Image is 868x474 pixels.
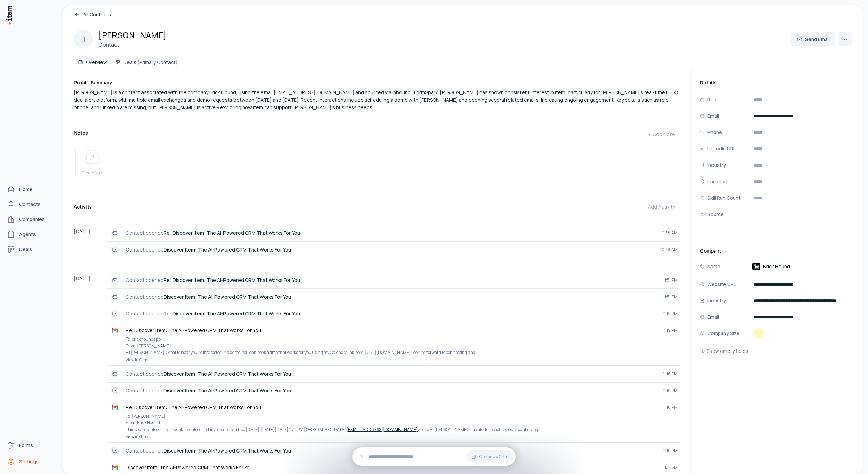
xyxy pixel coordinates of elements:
button: Continue Chat [467,450,513,463]
p: Website URL [707,281,736,288]
a: [EMAIL_ADDRESS][DOMAIN_NAME] [346,427,418,432]
button: Overview [74,54,111,68]
span: 11:51 PM [663,277,678,283]
span: 11:16 PM [663,448,678,454]
strong: Discover Item: The AI-Powered CRM That Works For You [164,293,291,300]
p: Name [707,263,720,270]
button: Send Email [791,32,835,46]
h3: Contact [98,41,169,49]
p: Role [707,96,718,103]
span: 10:38 AM [660,247,678,253]
h3: Company [700,247,854,254]
span: 11:19 PM [663,328,678,333]
a: Brick Hound [752,262,790,271]
span: 11:15 PM [663,465,678,470]
p: Company Size [707,330,740,337]
a: Agents [4,228,56,241]
span: Create Note [82,170,103,176]
p: Contact opened [126,371,657,377]
span: Forms [19,442,33,449]
p: Discover Item: The AI-Powered CRM That Works For You [126,464,658,471]
button: Show empty fields [700,344,748,358]
h3: Details [700,79,854,86]
h3: Profile Summary [74,79,680,86]
img: gmail logo [111,327,118,334]
h3: Activity [74,203,92,210]
p: Phone [707,129,722,136]
strong: Re: Discover Item: The AI-Powered CRM That Works For You [164,310,300,317]
a: deals [4,243,56,256]
strong: Re: Discover Item: The AI-Powered CRM That Works For You [164,230,300,236]
div: Add Note [647,131,675,138]
p: LinkedIn URL [707,145,736,153]
p: Contact opened [126,277,658,284]
span: Brick Hound [763,263,790,270]
a: View in Gmail [109,357,678,363]
span: 10:38 AM [660,230,678,236]
img: Item Brain Logo [5,5,12,25]
p: Industry [707,297,726,304]
p: Contact opened [126,293,658,300]
p: Contact opened [126,230,655,236]
span: 11:16 PM [663,388,678,393]
p: Location [707,178,727,185]
h3: Notes [74,130,88,137]
div: [DATE] [74,225,107,258]
img: create note [84,150,100,165]
p: Contact opened [126,310,657,317]
span: Send Email [805,36,830,43]
strong: Re: Discover Item: The AI-Powered CRM That Works For You [164,277,300,283]
span: 11:16 PM [663,371,678,377]
button: Deals (Primary Contact) [111,54,182,68]
a: Settings [4,455,56,469]
p: Contact opened [126,447,657,454]
h2: [PERSON_NAME] [98,29,166,41]
a: All Contacts [74,11,852,18]
p: Email [707,112,719,120]
p: Industry [707,161,726,169]
a: View in Gmail [109,434,678,440]
p: Re: Discover Item: The AI-Powered CRM That Works For You [126,327,657,334]
span: 11:16 PM [663,405,678,410]
button: create noteCreate Note [75,144,109,178]
a: Home [4,183,56,196]
button: More actions [838,32,852,46]
div: [PERSON_NAME] is a contact associated with the company Brick Hound, using the email [EMAIL_ADDRES... [74,89,680,111]
button: Add Activity [642,200,680,214]
span: Companies [19,216,45,223]
img: Brick Hound [752,262,760,271]
span: 11:19 PM [663,311,678,316]
span: Agents [19,231,36,238]
strong: Discover Item: The AI-Powered CRM That Works For You [164,387,291,394]
p: Skill Run Count [707,194,741,202]
strong: Discover Item: The AI-Powered CRM That Works For You [164,246,291,253]
span: Contacts [19,201,41,208]
a: Forms [4,439,56,452]
button: Add Note [641,128,680,141]
span: Home [19,186,33,193]
span: Settings [19,458,39,465]
p: Re: Discover Item: The AI-Powered CRM That Works For You [126,404,657,411]
p: Contact opened [126,387,657,394]
p: Contact opened [126,246,655,253]
span: Continue Chat [479,454,509,459]
span: Deals [19,246,32,253]
strong: Discover Item: The AI-Powered CRM That Works For You [164,371,291,377]
span: 11:51 PM [663,294,678,300]
a: Companies [4,213,56,226]
p: To: [PERSON_NAME] From: Brick Hound This sounds interesting -- would be interested in a demo, I a... [126,413,678,433]
div: J [74,30,93,49]
img: gmail logo [111,464,118,471]
img: gmail logo [111,404,118,411]
p: Source [707,211,724,218]
strong: Discover Item: The AI-Powered CRM That Works For You [164,447,291,454]
div: Continue Chat [352,447,516,466]
p: To: brickhoundapp From: [PERSON_NAME] Hi [PERSON_NAME], Great to hear you're interested in a demo... [126,336,678,356]
a: Contacts [4,198,56,211]
p: Email [707,313,719,321]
